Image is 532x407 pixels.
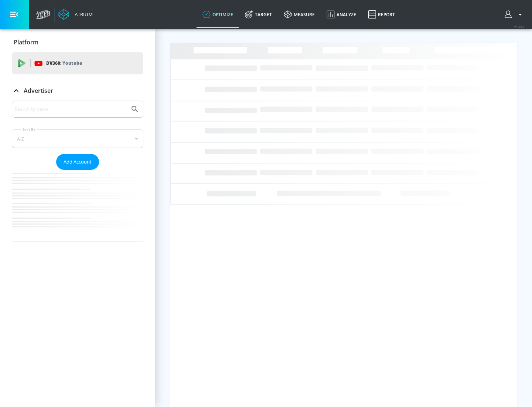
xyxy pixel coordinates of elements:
label: Sort By [21,127,37,132]
a: Analyze [321,1,362,28]
div: Advertiser [12,80,143,101]
div: A-Z [12,129,143,148]
a: Atrium [58,9,93,20]
a: Target [239,1,278,28]
div: Atrium [72,11,93,18]
span: v 4.24.0 [514,24,525,28]
div: DV360: Youtube [12,52,143,74]
nav: list of Advertiser [12,170,143,242]
span: Add Account [64,158,92,166]
a: optimize [197,1,239,28]
a: measure [278,1,321,28]
div: Advertiser [12,101,143,242]
p: Advertiser [24,87,53,95]
input: Search by name [15,104,127,114]
p: Youtube [62,59,82,67]
button: Add Account [56,154,99,170]
p: Platform [14,38,38,46]
div: Platform [12,32,143,53]
p: DV360: [46,59,82,67]
a: Report [362,1,401,28]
